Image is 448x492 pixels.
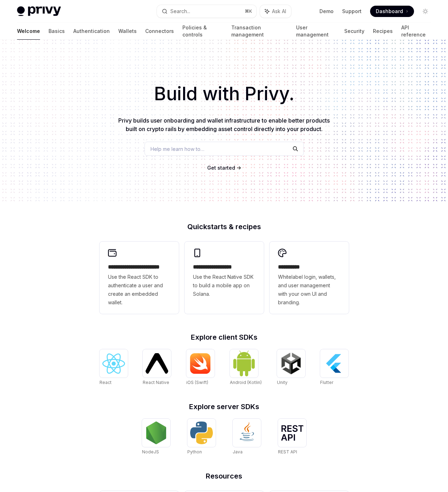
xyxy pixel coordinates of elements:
h1: Build with Privy. [11,80,437,108]
a: Authentication [73,23,110,40]
span: Unity [277,380,288,385]
button: Ask AI [260,5,291,18]
img: Unity [280,352,302,375]
h2: Resources [100,473,349,480]
span: React [100,380,112,385]
img: Android (Kotlin) [233,350,255,377]
a: React NativeReact Native [143,349,171,386]
a: Get started [207,164,235,171]
span: Python [187,449,202,454]
img: REST API [281,425,304,441]
span: Privy builds user onboarding and wallet infrastructure to enable better products built on crypto ... [118,117,330,132]
a: UnityUnity [277,349,305,386]
span: React Native [143,380,169,385]
h2: Explore client SDKs [100,334,349,341]
a: **** **** **** ***Use the React Native SDK to build a mobile app on Solana. [185,242,264,314]
span: Get started [207,165,235,171]
h2: Quickstarts & recipes [100,223,349,230]
span: Ask AI [272,8,286,15]
button: Toggle dark mode [420,6,431,17]
a: JavaJava [233,419,261,456]
span: NodeJS [142,449,159,454]
a: Dashboard [370,6,414,17]
span: ⌘ K [245,9,252,14]
span: iOS (Swift) [186,380,208,385]
h2: Explore server SDKs [100,403,349,410]
a: Connectors [145,23,174,40]
img: Python [190,422,213,444]
a: Wallets [118,23,137,40]
a: User management [296,23,336,40]
button: Search...⌘K [157,5,256,18]
span: Flutter [320,380,333,385]
a: Demo [319,8,334,15]
a: Basics [49,23,65,40]
img: iOS (Swift) [189,353,212,374]
span: Android (Kotlin) [230,380,262,385]
img: Java [236,422,258,444]
a: FlutterFlutter [320,349,348,386]
a: Welcome [17,23,40,40]
a: NodeJSNodeJS [142,419,170,456]
img: React Native [146,353,168,373]
a: Android (Kotlin)Android (Kotlin) [230,349,262,386]
span: Java [233,449,243,454]
a: Policies & controls [182,23,223,40]
a: ReactReact [100,349,128,386]
span: REST API [278,449,297,454]
a: **** *****Whitelabel login, wallets, and user management with your own UI and branding. [270,242,349,314]
span: Dashboard [376,8,403,15]
span: Use the React Native SDK to build a mobile app on Solana. [193,273,255,298]
img: Flutter [323,352,346,375]
a: Support [342,8,362,15]
a: REST APIREST API [278,419,306,456]
img: light logo [17,6,61,16]
a: PythonPython [187,419,216,456]
img: NodeJS [145,422,168,444]
span: Use the React SDK to authenticate a user and create an embedded wallet. [108,273,170,307]
a: iOS (Swift)iOS (Swift) [186,349,215,386]
a: Transaction management [231,23,287,40]
span: Whitelabel login, wallets, and user management with your own UI and branding. [278,273,340,307]
span: Help me learn how to… [151,145,204,153]
a: API reference [401,23,431,40]
a: Recipes [373,23,393,40]
a: Security [344,23,364,40]
div: Search... [170,7,190,16]
img: React [102,354,125,374]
